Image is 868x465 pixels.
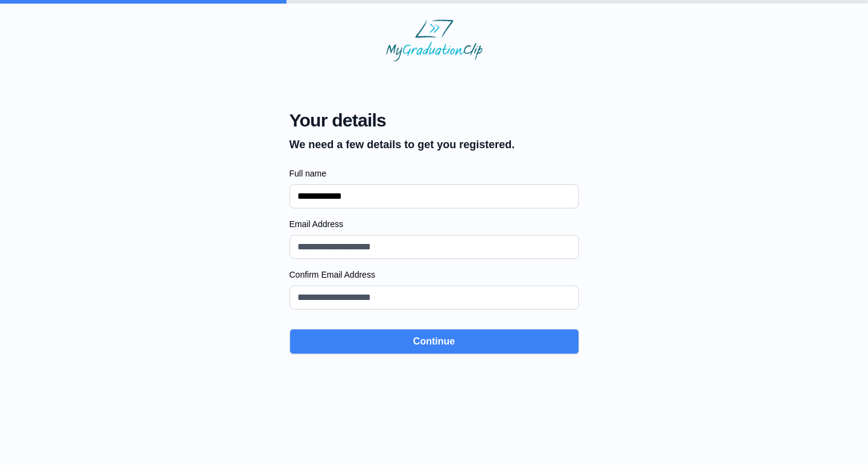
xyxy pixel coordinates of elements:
span: Your details [290,110,515,131]
label: Email Address [290,218,579,230]
img: MyGraduationClip [386,19,483,61]
p: We need a few details to get you registered. [290,136,515,153]
label: Full name [290,167,579,179]
label: Confirm Email Address [290,269,579,281]
button: Continue [290,329,579,354]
